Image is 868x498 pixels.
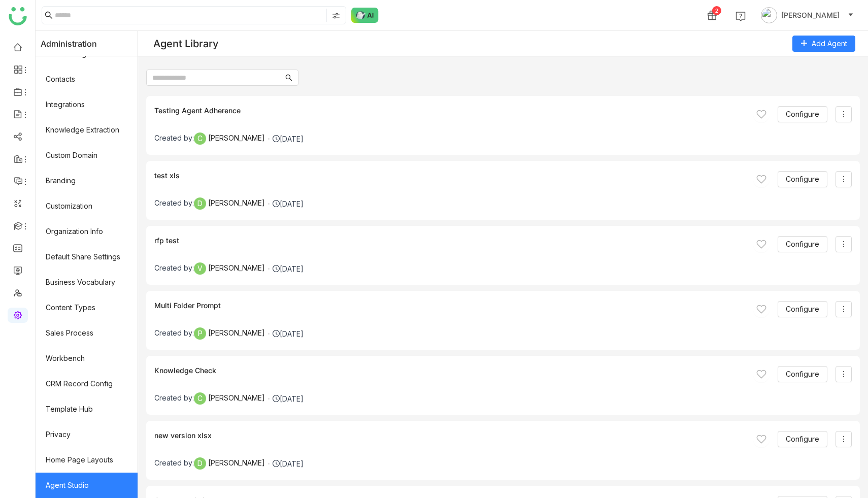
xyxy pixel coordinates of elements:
[273,329,304,338] div: [DATE]
[197,457,203,470] span: D
[154,457,265,470] div: Created by:
[41,31,97,56] span: Administration
[332,12,340,20] img: search-type.svg
[781,10,840,21] span: [PERSON_NAME]
[778,106,827,122] button: Configure
[786,174,819,185] span: Configure
[154,431,212,447] div: new version xlsx
[154,106,241,122] div: Testing Agent Adherence
[154,301,221,317] div: Multi Folder Prompt
[712,6,721,15] div: 2
[197,197,203,210] span: D
[9,7,27,25] img: logo
[778,431,827,447] button: Configure
[36,371,138,396] a: CRM Record Config
[154,327,265,340] div: Created by:
[273,459,304,468] div: [DATE]
[812,38,847,49] span: Add Agent
[208,134,265,142] span: [PERSON_NAME]
[36,219,138,244] a: Organization Info
[273,135,304,143] div: [DATE]
[786,239,819,250] span: Configure
[786,434,819,445] span: Configure
[154,392,265,405] div: Created by:
[197,132,203,145] span: C
[273,394,304,403] div: [DATE]
[208,263,265,272] span: [PERSON_NAME]
[153,38,219,50] div: Agent Library
[36,346,138,371] a: Workbench
[786,304,819,315] span: Configure
[154,171,180,187] div: test xls
[778,236,827,252] button: Configure
[36,168,138,193] a: Branding
[208,458,265,467] span: [PERSON_NAME]
[208,198,265,207] span: [PERSON_NAME]
[36,422,138,447] a: Privacy
[36,320,138,346] a: Sales Process
[736,11,746,21] img: help.svg
[36,143,138,168] a: Custom Domain
[36,473,138,498] a: Agent Studio
[759,7,856,23] button: [PERSON_NAME]
[154,132,265,145] div: Created by:
[36,193,138,219] a: Customization
[36,295,138,320] a: Content Types
[154,366,216,382] div: Knowledge Check
[36,67,138,92] a: Contacts
[197,262,203,275] span: V
[198,327,203,340] span: P
[154,197,265,210] div: Created by:
[154,262,265,275] div: Created by:
[778,171,827,187] button: Configure
[786,109,819,120] span: Configure
[208,328,265,337] span: [PERSON_NAME]
[36,447,138,473] a: Home Page Layouts
[36,92,138,117] a: Integrations
[154,236,179,252] div: rfp test
[351,8,379,23] img: ask-buddy-normal.svg
[36,244,138,270] a: Default Share Settings
[208,393,265,402] span: [PERSON_NAME]
[36,396,138,422] a: Template Hub
[273,200,304,208] div: [DATE]
[197,392,203,405] span: C
[786,369,819,380] span: Configure
[792,36,855,52] button: Add Agent
[36,117,138,143] a: Knowledge Extraction
[36,270,138,295] a: Business Vocabulary
[761,7,777,23] img: avatar
[273,264,304,273] div: [DATE]
[778,301,827,317] button: Configure
[778,366,827,382] button: Configure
